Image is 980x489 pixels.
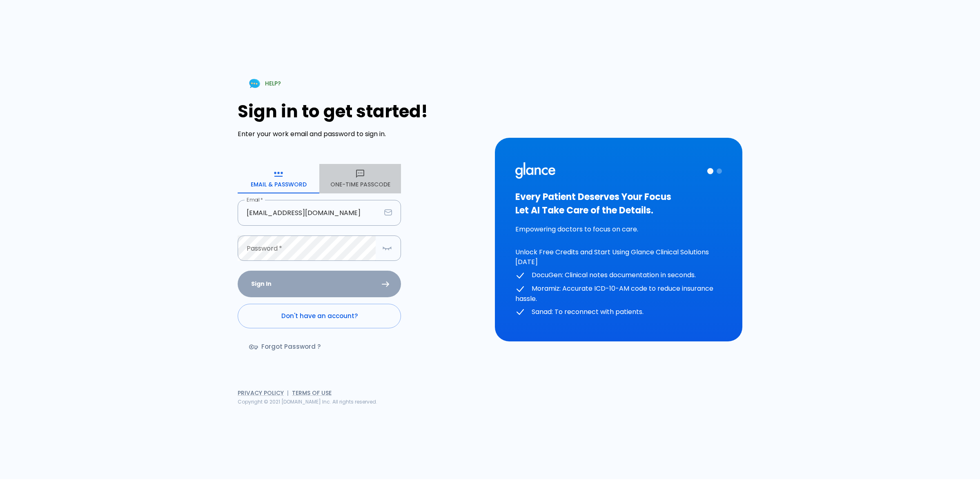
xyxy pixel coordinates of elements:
button: One-Time Passcode [319,164,401,193]
h1: Sign in to get started! [238,101,485,121]
span: | [287,389,289,397]
a: Privacy Policy [238,389,284,397]
h3: Every Patient Deserves Your Focus Let AI Take Care of the Details. [515,190,722,217]
p: Moramiz: Accurate ICD-10-AM code to reduce insurance hassle. [515,284,722,304]
a: Forgot Password ? [238,335,334,359]
p: Sanad: To reconnect with patients. [515,307,722,317]
a: Terms of Use [292,389,332,397]
p: Enter your work email and password to sign in. [238,129,485,139]
p: DocuGen: Clinical notes documentation in seconds. [515,270,722,280]
span: Copyright © 2021 [DOMAIN_NAME] Inc. All rights reserved. [238,398,377,405]
input: dr.ahmed@clinic.com [238,200,381,226]
p: Unlock Free Credits and Start Using Glance Clinical Solutions [DATE] [515,247,722,267]
img: Chat Support [247,76,262,91]
button: Email & Password [238,164,319,193]
p: Empowering doctors to focus on care. [515,224,722,234]
a: HELP? [238,73,291,94]
a: Don't have an account? [238,304,401,328]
